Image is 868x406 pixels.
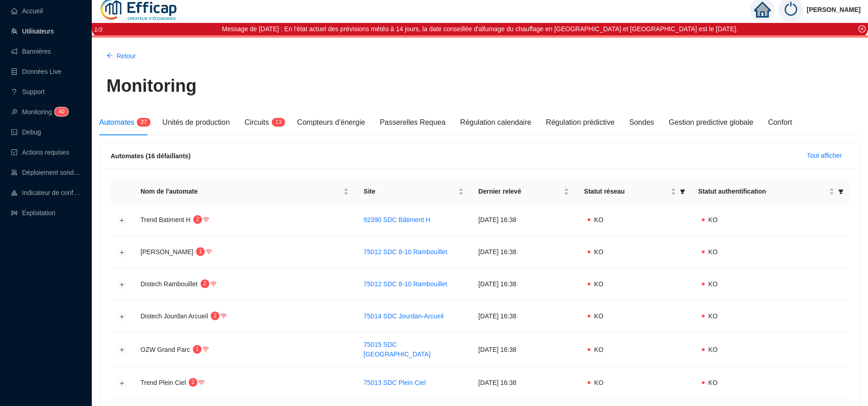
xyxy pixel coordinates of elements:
[364,280,447,288] a: 75012 SDC 8-10 Rambouillet
[356,179,471,204] th: Site
[55,107,68,116] sup: 40
[297,118,365,126] span: Compteurs d'énergie
[471,268,577,300] td: [DATE] 16:38
[708,312,717,320] span: KO
[162,118,230,126] span: Unités de production
[193,215,202,224] sup: 2
[698,187,827,196] span: Statut authentification
[471,367,577,399] td: [DATE] 16:38
[471,204,577,236] td: [DATE] 16:38
[471,333,577,367] td: [DATE] 16:38
[678,185,687,198] span: filter
[137,118,150,127] sup: 27
[807,151,842,161] span: Tout afficher
[11,7,43,15] a: homeAccueil
[577,179,691,204] th: Statut réseau
[11,28,54,35] a: teamUtilisateurs
[471,236,577,268] td: [DATE] 16:38
[94,26,102,33] i: 1 / 3
[858,25,866,33] span: close-circle
[594,312,603,320] span: KO
[364,187,456,196] span: Site
[203,280,207,287] span: 2
[199,248,202,255] span: 1
[629,117,654,128] div: Sondes
[133,179,356,204] th: Nom de l'automate
[838,189,844,195] span: filter
[140,216,190,223] span: Trend Batiment H
[364,341,431,358] a: 75015 SDC [GEOGRAPHIC_DATA]
[106,75,196,96] h1: Monitoring
[99,49,143,63] button: Retour
[594,216,603,223] span: KO
[11,169,81,176] a: clusterDéploiement sondes
[669,117,753,128] div: Gestion predictive globale
[708,346,717,353] span: KO
[220,313,227,319] span: wifi
[144,119,147,125] span: 7
[380,118,445,126] span: Passerelles Requea
[708,248,717,256] span: KO
[594,248,603,256] span: KO
[118,249,126,256] button: Développer la ligne
[202,346,209,352] span: wifi
[211,311,219,320] sup: 2
[140,312,208,320] span: Distech Jourdan Arcueil
[364,216,431,223] a: 92390 SDC Bâtiment H
[193,345,202,354] sup: 1
[210,281,217,287] span: wifi
[691,179,849,204] th: Statut authentification
[111,152,190,160] span: Automates (16 défaillants)
[201,279,209,288] sup: 2
[708,280,717,288] span: KO
[594,346,603,353] span: KO
[140,248,193,256] span: [PERSON_NAME]
[118,217,126,224] button: Développer la ligne
[191,379,195,385] span: 2
[584,187,669,196] span: Statut réseau
[117,51,136,61] span: Retour
[118,379,126,387] button: Développer la ligne
[708,216,717,223] span: KO
[364,248,447,256] a: 75012 SDC 8-10 Rambouillet
[471,300,577,333] td: [DATE] 16:38
[196,216,199,222] span: 2
[140,379,186,386] span: Trend Plein Ciel
[222,24,738,34] div: Message de [DATE] : En l'état actuel des prévisions météo à 14 jours, la date conseillée d'alluma...
[140,187,342,196] span: Nom de l'automate
[460,117,532,128] div: Régulation calendaire
[196,247,205,256] sup: 1
[836,185,846,198] span: filter
[279,119,282,125] span: 3
[364,379,426,386] a: 75013 SDC Plein Ciel
[546,117,614,128] div: Régulation prédictive
[478,187,562,196] span: Dernier relevé
[11,68,62,75] a: databaseDonnées Live
[11,108,66,116] a: monitorMonitoring40
[708,379,717,386] span: KO
[800,149,849,163] button: Tout afficher
[768,117,792,128] div: Confort
[140,119,144,125] span: 2
[594,280,603,288] span: KO
[22,149,69,156] span: Actions requises
[118,281,126,288] button: Développer la ligne
[196,346,199,352] span: 1
[680,189,685,195] span: filter
[62,108,65,115] span: 0
[213,312,217,319] span: 2
[11,128,41,136] a: codeDebug
[140,346,190,353] span: OZW Grand Parc
[206,249,212,255] span: wifi
[245,118,269,126] span: Circuits
[198,379,205,386] span: wifi
[754,1,771,18] span: home
[58,108,62,115] span: 4
[471,179,577,204] th: Dernier relevé
[140,280,198,288] span: Distech Rambouillet
[189,378,197,387] sup: 2
[364,312,443,320] a: 75014 SDC Jourdan-Arcueil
